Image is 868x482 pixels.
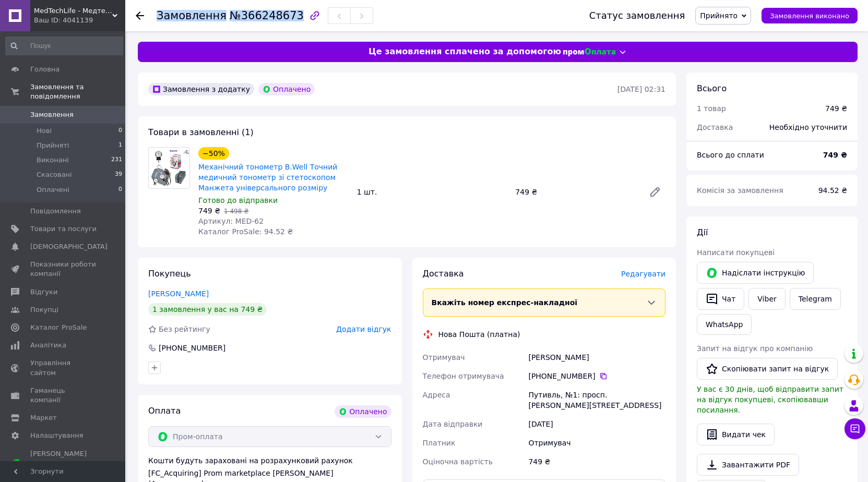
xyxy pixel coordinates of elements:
[697,123,733,131] span: Доставка
[697,151,764,159] span: Всього до сплати
[37,126,52,136] span: Нові
[258,83,315,95] div: Оплачено
[423,372,504,380] span: Телефон отримувача
[423,439,456,447] span: Платник
[697,262,814,284] button: Надіслати інструкцію
[697,454,799,476] a: Завантажити PDF
[697,227,708,237] span: Дії
[30,305,58,315] span: Покупці
[198,227,293,236] span: Каталог ProSale: 94.52 ₴
[353,185,512,199] div: 1 шт.
[697,83,727,93] span: Всього
[30,341,66,350] span: Аналітика
[148,406,181,416] span: Оплата
[436,329,523,340] div: Нова Пошта (платна)
[30,386,97,405] span: Гаманець компанії
[30,431,84,440] span: Налаштування
[30,110,74,119] span: Замовлення
[37,141,69,150] span: Прийняті
[697,424,775,445] button: Видати чек
[198,207,220,215] span: 749 ₴
[5,37,123,55] input: Пошук
[697,248,775,257] span: Написати покупцеві
[34,16,125,25] div: Ваш ID: 4041139
[115,170,122,179] span: 39
[118,185,122,195] span: 0
[159,325,210,333] span: Без рейтингу
[118,141,122,150] span: 1
[526,348,668,367] div: [PERSON_NAME]
[825,103,847,114] div: 749 ₴
[368,46,561,58] span: Це замовлення сплачено за допомогою
[763,116,853,139] div: Необхідно уточнити
[198,196,278,204] span: Готово до відправки
[30,323,87,332] span: Каталог ProSale
[423,457,493,466] span: Оціночна вартість
[423,353,465,362] span: Отримувач
[697,358,838,380] button: Скопіювати запит на відгук
[335,405,391,418] div: Оплачено
[823,151,847,159] b: 749 ₴
[224,208,248,215] span: 1 498 ₴
[617,85,665,93] time: [DATE] 02:31
[697,314,752,335] a: WhatsApp
[198,217,264,225] span: Артикул: MED-62
[148,127,254,137] span: Товари в замовленні (1)
[148,269,191,279] span: Покупець
[30,449,97,478] span: [PERSON_NAME] та рахунки
[30,82,125,101] span: Замовлення та повідомлення
[158,343,227,353] div: [PHONE_NUMBER]
[148,290,209,298] a: [PERSON_NAME]
[157,9,227,22] span: Замовлення
[589,10,685,21] div: Статус замовлення
[845,418,865,439] button: Чат з покупцем
[111,155,122,165] span: 231
[30,242,108,251] span: [DEMOGRAPHIC_DATA]
[30,260,97,279] span: Показники роботи компанії
[37,185,69,195] span: Оплачені
[148,83,254,95] div: Замовлення з додатку
[697,385,843,414] span: У вас є 30 днів, щоб відправити запит на відгук покупцеві, скопіювавши посилання.
[423,391,450,399] span: Адреса
[511,185,640,199] div: 749 ₴
[697,344,813,353] span: Запит на відгук про компанію
[748,288,785,310] a: Viber
[118,126,122,136] span: 0
[621,270,665,278] span: Редагувати
[37,155,69,165] span: Виконані
[526,433,668,452] div: Отримувач
[697,186,783,195] span: Комісія за замовлення
[526,415,668,433] div: [DATE]
[762,8,858,23] button: Замовлення виконано
[790,288,841,310] a: Telegram
[30,224,97,234] span: Товари та послуги
[198,147,229,160] div: −50%
[30,65,60,74] span: Головна
[423,420,483,428] span: Дата відправки
[818,186,847,195] span: 94.52 ₴
[526,385,668,415] div: Путивль, №1: просп. [PERSON_NAME][STREET_ADDRESS]
[149,149,189,187] img: Механічний тонометр B.Well Точний медичний тонометр зі стетоскопом Манжета універсального розміру
[697,104,726,113] span: 1 товар
[528,371,665,381] div: [PHONE_NUMBER]
[432,298,578,307] span: Вкажіть номер експрес-накладної
[645,182,665,202] a: Редагувати
[37,170,72,179] span: Скасовані
[526,452,668,471] div: 749 ₴
[770,12,849,20] span: Замовлення виконано
[30,413,57,423] span: Маркет
[34,6,112,16] span: MedTechLife - Медтехніка для дому, товари для здоров'я та краси
[230,9,304,22] span: №366248673
[423,269,464,279] span: Доставка
[697,288,744,310] button: Чат
[336,325,391,333] span: Додати відгук
[30,207,81,216] span: Повідомлення
[198,163,337,192] a: Механічний тонометр B.Well Точний медичний тонометр зі стетоскопом Манжета універсального розміру
[700,11,738,20] span: Прийнято
[30,358,97,377] span: Управління сайтом
[30,287,57,297] span: Відгуки
[136,10,144,21] div: Повернутися назад
[148,303,267,316] div: 1 замовлення у вас на 749 ₴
